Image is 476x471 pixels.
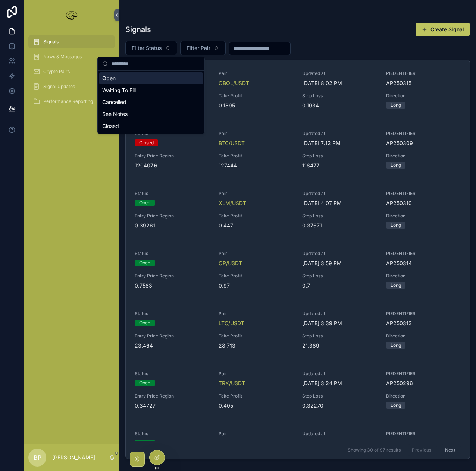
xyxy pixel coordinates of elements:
[135,311,210,317] span: Status
[302,131,377,136] span: Updated at
[28,35,115,48] a: Signals
[386,371,461,377] span: PIEDENTIFIER
[135,402,210,409] span: 0.34727
[52,454,95,461] p: [PERSON_NAME]
[135,222,210,229] span: 0.39261
[43,39,59,45] span: Signals
[219,311,294,317] span: Pair
[98,71,204,134] div: Suggestions
[386,311,461,317] span: PIEDENTIFIER
[348,447,401,453] span: Showing 30 of 97 results
[28,80,115,93] a: Signal Updates
[135,162,210,169] span: 120407.6
[99,96,203,108] div: Cancelled
[219,139,245,147] a: BTC/USDT
[302,342,377,349] span: 21.389
[135,371,210,377] span: Status
[219,320,244,327] a: LTC/USDT
[219,371,294,377] span: Pair
[302,393,377,399] span: Stop Loss
[219,93,294,99] span: Take Profit
[126,120,470,180] a: StatusClosedPairBTC/USDTUpdated at[DATE] 7:12 PMPIEDENTIFIERAP250309Entry Price Region120407.6Tak...
[135,213,210,219] span: Entry Price Region
[386,393,461,399] span: Direction
[302,333,377,339] span: Stop Loss
[99,84,203,96] div: Waiting To Fill
[64,9,79,21] img: App logo
[28,65,115,78] a: Crypto Pairs
[135,251,210,257] span: Status
[135,191,210,197] span: Status
[386,93,461,99] span: Direction
[219,79,249,87] a: OBOL/USDT
[302,102,377,109] span: 0.1034
[302,79,377,87] span: [DATE] 8:02 PM
[391,102,401,109] div: Long
[219,440,245,447] a: ETH/USDT
[125,41,177,55] button: Select Button
[135,431,210,437] span: Status
[219,213,294,219] span: Take Profit
[43,84,75,90] span: Signal Updates
[302,311,377,317] span: Updated at
[386,139,461,147] span: AP250309
[28,95,115,108] a: Performance Reporting
[302,380,377,387] span: [DATE] 3:24 PM
[302,191,377,197] span: Updated at
[126,360,470,420] a: StatusOpenPairTRX/USDTUpdated at[DATE] 3:24 PMPIEDENTIFIERAP250296Entry Price Region0.34727Take P...
[139,380,150,386] div: Open
[135,153,210,159] span: Entry Price Region
[34,453,41,462] span: BP
[386,153,461,159] span: Direction
[386,273,461,279] span: Direction
[391,282,401,289] div: Long
[219,102,294,109] span: 0.1895
[219,131,294,136] span: Pair
[302,431,377,437] span: Updated at
[219,380,245,387] span: TRX/USDT
[219,153,294,159] span: Take Profit
[126,180,470,240] a: StatusOpenPairXLM/USDTUpdated at[DATE] 4:07 PMPIEDENTIFIERAP250310Entry Price Region0.39261Take P...
[28,50,115,63] a: News & Messages
[43,98,93,104] span: Performance Reporting
[391,162,401,169] div: Long
[386,440,461,447] span: AP250312
[139,260,150,266] div: Open
[386,380,461,387] span: AP250296
[219,191,294,197] span: Pair
[302,251,377,257] span: Updated at
[219,70,294,76] span: Pair
[219,273,294,279] span: Take Profit
[219,260,242,267] a: OP/USDT
[386,200,461,207] span: AP250310
[99,108,203,120] div: See Notes
[219,402,294,409] span: 0.405
[416,23,470,36] a: Create Signal
[440,444,461,456] button: Next
[132,44,162,52] span: Filter Status
[139,200,150,206] div: Open
[219,282,294,289] span: 0.97
[386,191,461,197] span: PIEDENTIFIER
[126,60,470,120] a: StatusOpenPairOBOL/USDTUpdated at[DATE] 8:02 PMPIEDENTIFIERAP250315Entry Price Region0.1265Take P...
[219,333,294,339] span: Take Profit
[219,431,294,437] span: Pair
[219,162,294,169] span: 127444
[302,213,377,219] span: Stop Loss
[180,41,226,55] button: Select Button
[126,240,470,300] a: StatusOpenPairOP/USDTUpdated at[DATE] 3:59 PMPIEDENTIFIERAP250314Entry Price Region0.7583Take Pro...
[126,300,470,360] a: StatusOpenPairLTC/USDTUpdated at[DATE] 3:39 PMPIEDENTIFIERAP250313Entry Price Region23.464Take Pr...
[24,30,119,118] div: scrollable content
[386,320,461,327] span: AP250313
[302,222,377,229] span: 0.37671
[391,222,401,229] div: Long
[43,54,82,60] span: News & Messages
[302,260,377,267] span: [DATE] 3:59 PM
[99,120,203,132] div: Closed
[219,342,294,349] span: 28.713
